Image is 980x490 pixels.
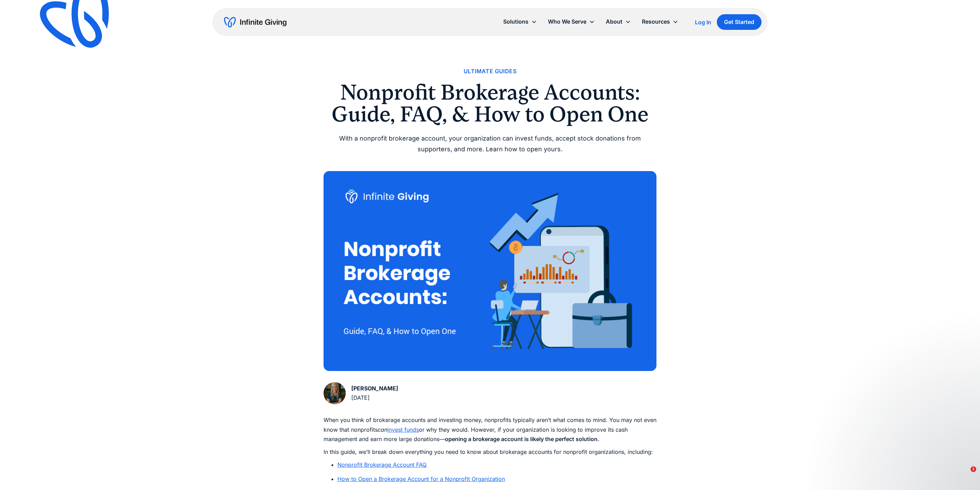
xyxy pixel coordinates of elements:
[351,393,398,403] div: [DATE]
[378,426,387,433] em: can
[324,447,656,457] p: In this guide, we’ll break down everything you need to know about brokerage accounts for nonprofi...
[695,18,711,26] a: Log In
[387,426,419,433] a: invest funds
[498,14,542,29] div: Solutions
[636,14,684,29] div: Resources
[337,461,427,468] a: Nonprofit Brokerage Account FAQ
[503,17,528,26] div: Solutions
[600,14,636,29] div: About
[464,67,516,76] a: Ultimate Guides
[445,436,599,442] strong: opening a brokerage account is likely the perfect solution.
[224,17,286,28] a: home
[324,82,656,125] h1: Nonprofit Brokerage Accounts: Guide, FAQ, & How to Open One
[548,17,586,26] div: Who We Serve
[351,384,398,393] div: [PERSON_NAME]
[542,14,600,29] div: Who We Serve
[717,14,762,30] a: Get Started
[606,17,622,26] div: About
[695,19,711,25] div: Log In
[956,466,973,483] iframe: Intercom live chat
[642,17,670,26] div: Resources
[324,382,398,404] a: [PERSON_NAME][DATE]
[324,415,656,444] p: When you think of brokerage accounts and investing money, nonprofits typically aren’t what comes ...
[324,133,656,154] div: With a nonprofit brokerage account, your organization can invest funds, accept stock donations fr...
[971,466,976,472] span: 1
[337,475,505,482] a: How to Open a Brokerage Account for a Nonprofit Organization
